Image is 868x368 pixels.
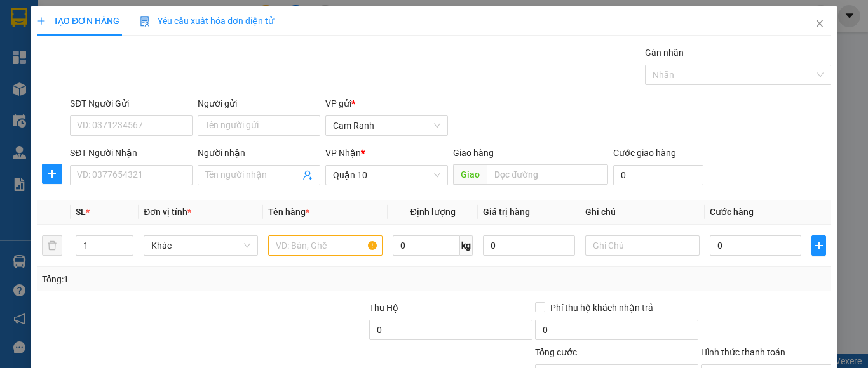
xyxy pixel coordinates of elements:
label: Hình thức thanh toán [701,347,785,357]
span: Đơn vị tính [144,207,191,217]
input: 0 [483,235,574,256]
div: Người nhận [198,146,320,160]
label: Gán nhãn [645,48,684,58]
span: plus [812,240,825,251]
span: Giao hàng [453,148,494,158]
span: Khác [151,236,250,255]
input: VD: Bàn, Ghế [268,235,383,256]
th: Ghi chú [580,200,705,225]
button: delete [42,235,62,256]
span: Cước hàng [710,207,754,217]
span: Định lượng [410,207,455,217]
label: Cước giao hàng [613,148,675,158]
span: Giao [453,164,487,185]
span: plus [43,169,62,179]
span: plus [37,16,46,25]
div: Người gửi [198,96,320,110]
div: SĐT Người Nhận [70,146,193,160]
span: Thu Hộ [369,303,398,313]
div: SĐT Người Gửi [70,96,193,110]
span: Tổng cước [535,347,577,357]
button: Close [802,6,837,42]
input: Dọc đường [487,164,607,185]
span: Phí thu hộ khách nhận trả [545,301,658,315]
button: plus [42,164,62,184]
div: VP gửi [325,96,448,110]
span: VP Nhận [325,148,361,158]
span: kg [460,235,473,256]
span: Tên hàng [268,207,309,217]
div: Tổng: 1 [42,272,336,286]
span: SL [76,207,86,217]
span: Cam Ranh [333,116,440,135]
span: Giá trị hàng [483,207,530,217]
span: close [815,18,825,29]
input: Ghi Chú [585,235,700,256]
span: Yêu cầu xuất hóa đơn điện tử [140,16,274,26]
span: TẠO ĐƠN HÀNG [37,16,119,26]
img: icon [140,16,150,27]
button: plus [811,235,826,256]
span: Quận 10 [333,166,440,185]
input: Cước giao hàng [613,165,703,185]
span: user-add [302,170,313,180]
